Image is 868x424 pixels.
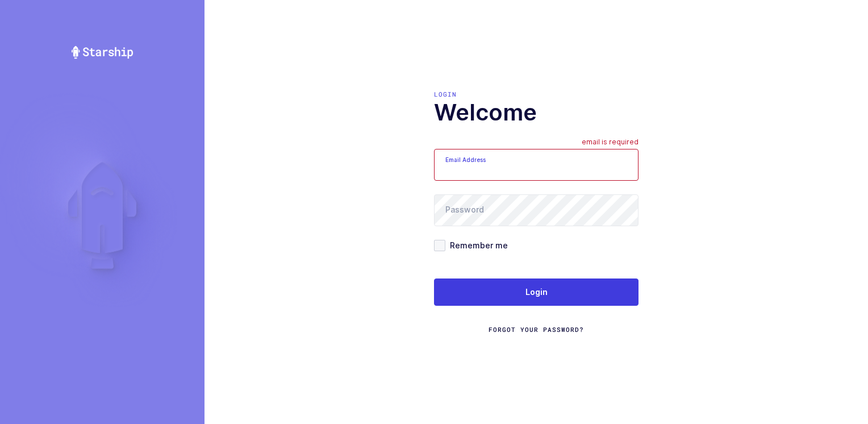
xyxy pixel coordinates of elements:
[434,278,639,306] button: Login
[434,149,639,181] input: Email Address
[434,194,639,226] input: Password
[525,286,548,298] span: Login
[434,99,639,126] h1: Welcome
[445,240,508,251] span: Remember me
[582,138,639,149] div: email is required
[70,45,134,59] img: Starship
[434,90,639,99] div: Login
[489,325,584,334] a: Forgot Your Password?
